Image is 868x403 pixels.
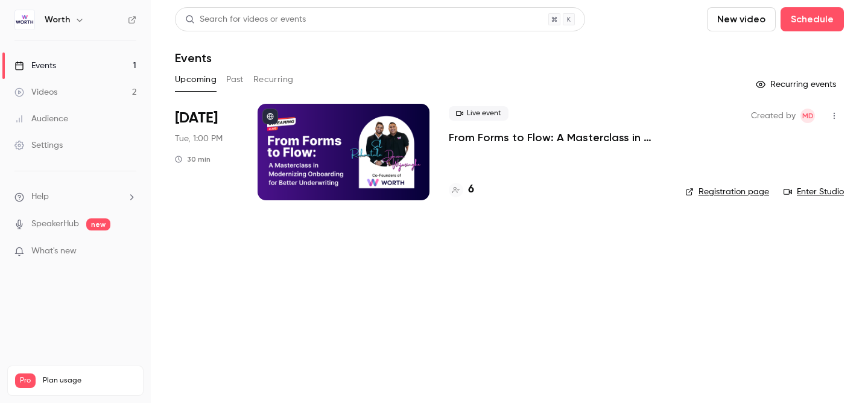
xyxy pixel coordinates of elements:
[449,130,666,145] a: From Forms to Flow: A Masterclass in Modernizing Onboarding for Better Underwriting
[14,60,56,72] div: Events
[175,70,217,89] button: Upcoming
[45,14,70,26] h6: Worth
[14,113,68,125] div: Audience
[43,376,136,386] span: Plan usage
[253,70,294,89] button: Recurring
[31,245,77,258] span: What's new
[185,13,306,26] div: Search for videos or events
[31,191,49,203] span: Help
[175,154,211,164] div: 30 min
[175,51,212,65] h1: Events
[14,191,136,203] li: help-dropdown-opener
[122,246,136,257] iframe: Noticeable Trigger
[175,104,238,200] div: Sep 23 Tue, 1:00 PM (America/New York)
[707,7,776,31] button: New video
[175,133,223,145] span: Tue, 1:00 PM
[175,109,218,128] span: [DATE]
[86,218,110,230] span: new
[750,75,844,94] button: Recurring events
[449,182,474,198] a: 6
[14,86,57,98] div: Videos
[14,139,63,151] div: Settings
[31,218,79,230] a: SpeakerHub
[800,109,815,123] span: Marilena De Niear
[449,106,508,121] span: Live event
[15,10,34,30] img: Worth
[802,109,814,123] span: MD
[685,186,769,198] a: Registration page
[781,7,844,31] button: Schedule
[226,70,244,89] button: Past
[15,373,36,388] span: Pro
[468,182,474,198] h4: 6
[784,186,844,198] a: Enter Studio
[751,109,796,123] span: Created by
